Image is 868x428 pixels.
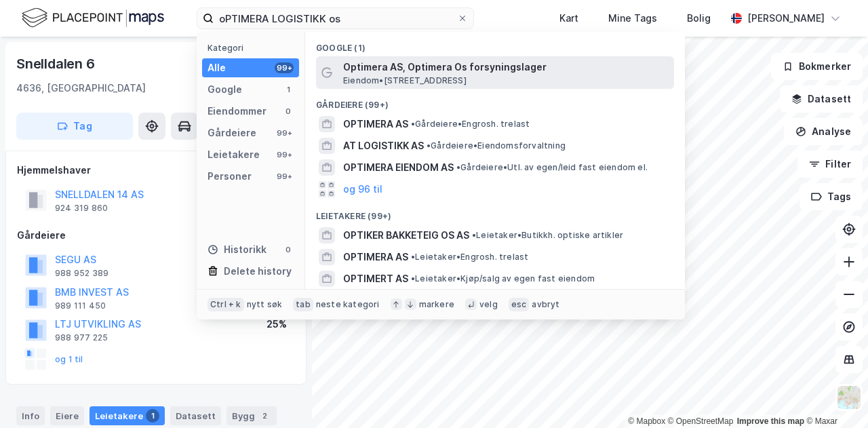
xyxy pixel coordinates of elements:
[509,298,530,311] div: esc
[797,151,863,178] button: Filter
[16,406,45,425] div: Info
[456,162,460,172] span: •
[214,8,457,28] input: Søk på adresse, matrikkel, gårdeiere, leietakere eller personer
[283,244,294,255] div: 0
[208,81,242,98] div: Google
[737,416,804,426] a: Improve this map
[747,10,825,26] div: [PERSON_NAME]
[343,181,382,197] button: og 96 til
[456,162,648,173] span: Gårdeiere • Utl. av egen/leid fast eiendom el.
[208,60,226,76] div: Alle
[275,62,294,73] div: 99+
[224,263,292,279] div: Delete history
[17,162,295,178] div: Hjemmelshaver
[343,59,669,75] span: Optimera AS, Optimera Os forsyningslager
[608,10,657,26] div: Mine Tags
[411,119,415,129] span: •
[275,171,294,182] div: 99+
[411,119,530,130] span: Gårdeiere • Engrosh. trelast
[275,128,294,138] div: 99+
[479,299,498,310] div: velg
[283,84,294,95] div: 1
[305,89,685,113] div: Gårdeiere (99+)
[343,159,454,176] span: OPTIMERA EIENDOM AS
[267,316,287,332] div: 25%
[55,332,108,343] div: 988 977 225
[170,406,221,425] div: Datasett
[22,6,164,30] img: logo.f888ab2527a4732fd821a326f86c7f29.svg
[628,416,665,426] a: Mapbox
[258,409,271,423] div: 2
[208,298,244,311] div: Ctrl + k
[247,299,283,310] div: nytt søk
[343,116,408,132] span: OPTIMERA AS
[472,230,623,241] span: Leietaker • Butikkh. optiske artikler
[800,363,868,428] iframe: Chat Widget
[343,249,408,265] span: OPTIMERA AS
[800,183,863,210] button: Tags
[50,406,84,425] div: Eiere
[226,406,277,425] div: Bygg
[16,113,133,140] button: Tag
[784,118,863,145] button: Analyse
[687,10,711,26] div: Bolig
[411,252,415,262] span: •
[472,230,476,240] span: •
[208,103,267,119] div: Eiendommer
[668,416,734,426] a: OpenStreetMap
[275,149,294,160] div: 99+
[283,106,294,117] div: 0
[771,53,863,80] button: Bokmerker
[343,271,408,287] span: OPTIMERT AS
[316,299,380,310] div: neste kategori
[411,273,595,284] span: Leietaker • Kjøp/salg av egen fast eiendom
[293,298,313,311] div: tab
[208,125,256,141] div: Gårdeiere
[800,363,868,428] div: Kontrollprogram for chat
[411,252,528,262] span: Leietaker • Engrosh. trelast
[343,227,469,244] span: OPTIKER BAKKETEIG OS AS
[305,32,685,56] div: Google (1)
[55,300,106,311] div: 989 111 450
[559,10,578,26] div: Kart
[532,299,559,310] div: avbryt
[343,75,467,86] span: Eiendom • [STREET_ADDRESS]
[419,299,454,310] div: markere
[208,43,299,53] div: Kategori
[411,273,415,284] span: •
[208,168,252,184] div: Personer
[17,227,295,244] div: Gårdeiere
[16,53,98,75] div: Snelldalen 6
[305,200,685,225] div: Leietakere (99+)
[343,138,424,154] span: AT LOGISTIKK AS
[208,147,260,163] div: Leietakere
[55,268,108,279] div: 988 952 389
[16,80,146,96] div: 4636, [GEOGRAPHIC_DATA]
[55,203,108,214] div: 924 319 860
[146,409,159,423] div: 1
[208,241,267,258] div: Historikk
[427,140,431,151] span: •
[427,140,566,151] span: Gårdeiere • Eiendomsforvaltning
[90,406,165,425] div: Leietakere
[780,85,863,113] button: Datasett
